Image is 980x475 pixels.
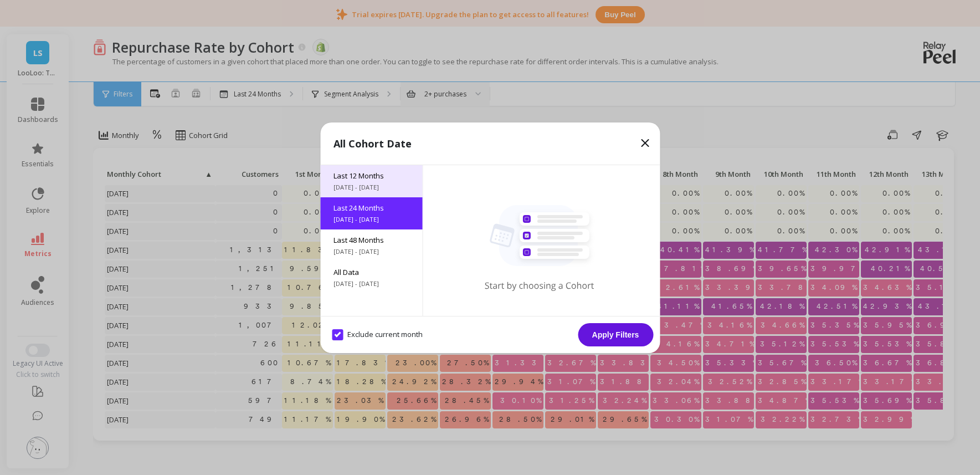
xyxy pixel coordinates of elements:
[333,183,409,192] span: [DATE] - [DATE]
[333,215,409,224] span: [DATE] - [DATE]
[333,235,409,245] span: Last 48 Months
[333,171,409,181] span: Last 12 Months
[578,323,653,346] button: Apply Filters
[333,203,409,213] span: Last 24 Months
[333,279,409,288] span: [DATE] - [DATE]
[332,329,423,340] span: Exclude current month
[333,247,409,256] span: [DATE] - [DATE]
[333,267,409,277] span: All Data
[333,136,412,151] p: All Cohort Date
